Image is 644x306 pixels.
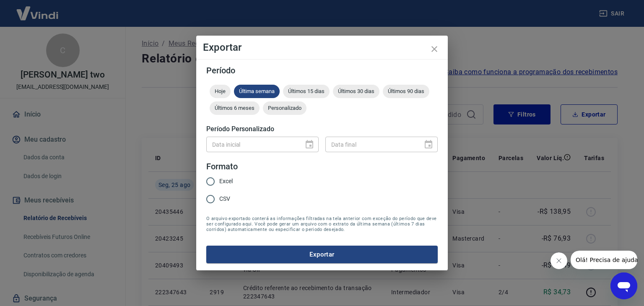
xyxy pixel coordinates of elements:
span: Personalizado [263,105,306,111]
div: Últimos 30 dias [333,85,379,98]
iframe: Mensagem da empresa [571,251,637,269]
span: O arquivo exportado conterá as informações filtradas na tela anterior com exceção do período que ... [206,216,438,232]
h4: Exportar [203,42,441,52]
button: close [424,39,444,59]
button: Exportar [206,246,438,263]
div: Personalizado [263,101,306,115]
iframe: Botão para abrir a janela de mensagens [610,272,637,299]
input: DD/MM/YYYY [206,137,298,152]
span: Última semana [234,88,280,94]
span: Excel [219,177,233,186]
div: Última semana [234,85,280,98]
span: CSV [219,194,230,203]
input: DD/MM/YYYY [325,137,417,152]
div: Últimos 6 meses [210,101,260,115]
span: Últimos 15 dias [283,88,330,94]
span: Olá! Precisa de ajuda? [5,6,70,13]
iframe: Fechar mensagem [551,252,567,269]
div: Últimos 90 dias [383,85,429,98]
div: Hoje [210,85,231,98]
span: Últimos 6 meses [210,105,260,111]
legend: Formato [206,161,238,173]
div: Últimos 15 dias [283,85,330,98]
span: Últimos 90 dias [383,88,429,94]
h5: Período [206,66,438,75]
h5: Período Personalizado [206,125,438,133]
span: Últimos 30 dias [333,88,379,94]
span: Hoje [210,88,231,94]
